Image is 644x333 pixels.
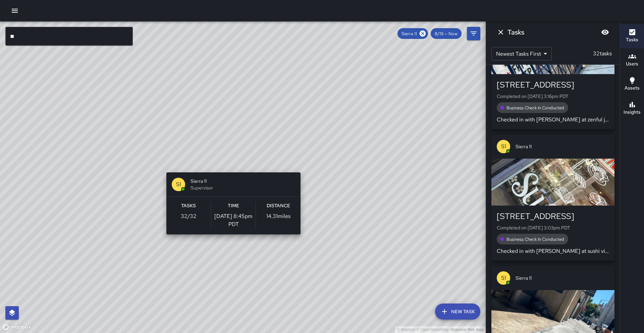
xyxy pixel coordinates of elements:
span: Sierra 11 [191,178,295,184]
h6: Assets [625,85,640,92]
p: S1 [176,180,181,188]
button: [STREET_ADDRESS]Completed on [DATE] 3:16pm PDTBusiness Check In ConductedChecked in with [PERSON_... [491,3,614,129]
button: S1Sierra 11[STREET_ADDRESS]Completed on [DATE] 3:03pm PDTBusiness Check In ConductedChecked in wi... [491,134,614,261]
span: Business Check In Conducted [502,105,568,111]
div: Sierra 11 [397,28,428,39]
p: Checked in with [PERSON_NAME] at zenful juice code 4 [497,116,609,124]
h6: Users [626,60,638,68]
p: S1 [501,143,506,151]
h6: Tasks [181,202,196,210]
button: S1Sierra 11SupervisorTasks32/32Time[DATE] 8:45pm PDTDistance14.31miles [166,172,301,234]
p: Completed on [DATE] 3:16pm PDT [497,93,609,100]
button: New Task [435,303,480,320]
span: Sierra 11 [397,31,421,37]
button: Dismiss [494,25,507,39]
span: Sierra 11 [516,143,609,150]
button: Users [620,48,644,72]
button: Blur [598,25,612,39]
span: 8/19 — Now [431,31,462,37]
p: S1 [501,274,506,282]
h6: Insights [624,109,641,116]
h6: Tasks [507,27,524,38]
h6: Time [228,202,239,210]
p: 32 tasks [590,50,614,58]
div: [STREET_ADDRESS] [497,79,609,90]
span: Supervisor [191,184,295,191]
div: Newest Tasks First [491,47,552,60]
div: [STREET_ADDRESS] [497,211,609,222]
h6: Distance [267,202,290,210]
h6: Tasks [626,36,638,44]
button: Assets [620,72,644,97]
span: Sierra 11 [516,275,609,281]
span: Business Check In Conducted [502,236,568,242]
p: Checked in with [PERSON_NAME] at sushi villa code 4 [497,247,609,255]
button: Insights [620,97,644,121]
button: Tasks [620,24,644,48]
p: 32 / 32 [181,212,197,220]
button: Filters [467,27,480,40]
p: 14.31 miles [266,212,290,220]
p: [DATE] 8:45pm PDT [211,212,256,228]
p: Completed on [DATE] 3:03pm PDT [497,224,609,231]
